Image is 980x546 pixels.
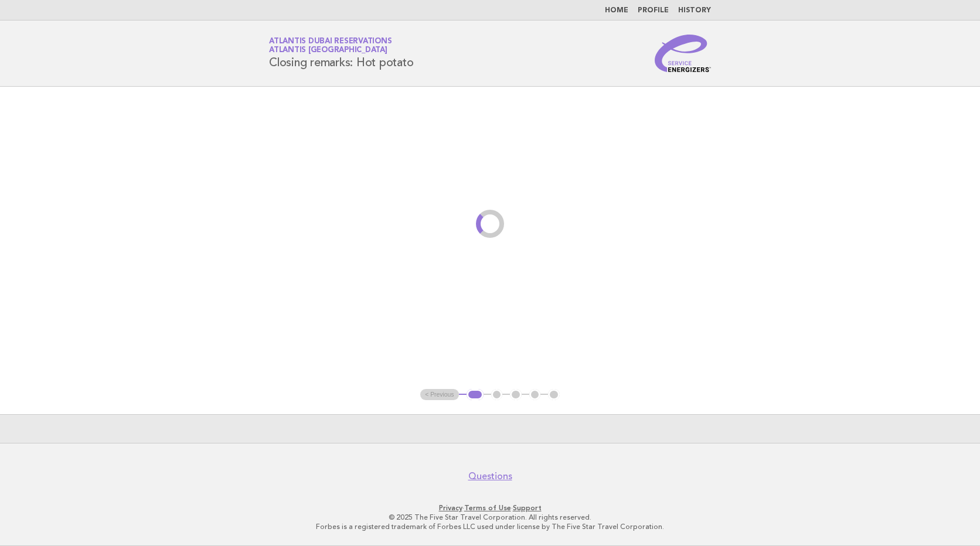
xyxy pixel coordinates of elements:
[513,504,542,512] a: Support
[605,7,628,14] a: Home
[655,35,711,72] img: Service Energizers
[464,504,511,512] a: Terms of Use
[269,47,387,54] span: Atlantis [GEOGRAPHIC_DATA]
[269,38,413,69] h1: Closing remarks: Hot potato
[439,504,462,512] a: Privacy
[131,513,849,522] p: © 2025 The Five Star Travel Corporation. All rights reserved.
[638,7,669,14] a: Profile
[269,37,392,54] a: Atlantis Dubai ReservationsAtlantis [GEOGRAPHIC_DATA]
[131,522,849,531] p: Forbes is a registered trademark of Forbes LLC used under license by The Five Star Travel Corpora...
[468,470,512,482] a: Questions
[131,503,849,513] p: · ·
[678,7,711,14] a: History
